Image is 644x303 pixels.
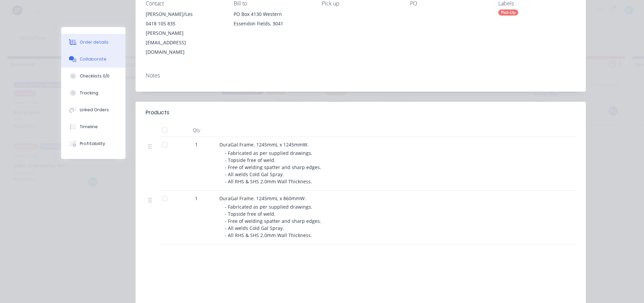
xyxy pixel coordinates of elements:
[80,107,109,113] div: Linked Orders
[176,123,217,137] div: Qty
[234,9,311,31] div: PO Box 4130 WesternEssendon Fields, 3041
[322,0,399,7] div: Pick up
[146,0,223,7] div: Contact
[61,34,125,51] button: Order details
[225,204,323,238] span: - Fabricated as per supplied drawings. - Topside free of weld. - Free of welding spatter and shar...
[498,0,576,7] div: Labels
[80,73,110,79] div: Checklists 0/0
[234,0,311,7] div: Bill to
[225,150,323,185] span: - Fabricated as per supplied drawings. - Topside free of weld. - Free of welding spatter and shar...
[80,90,98,96] div: Tracking
[61,135,125,152] button: Profitability
[195,141,198,148] span: 1
[80,56,106,62] div: Collaborate
[80,39,109,45] div: Order details
[61,118,125,135] button: Timeline
[146,72,576,79] div: Notes
[219,141,309,148] span: DuraGal Frame. 1245mmL x 1245mmW.
[146,9,223,19] div: [PERSON_NAME]/Les
[61,51,125,68] button: Collaborate
[498,9,518,16] div: Pick-Up
[195,195,198,202] span: 1
[61,68,125,85] button: Checklists 0/0
[61,101,125,118] button: Linked Orders
[146,28,223,57] div: [PERSON_NAME][EMAIL_ADDRESS][DOMAIN_NAME]
[61,85,125,101] button: Tracking
[234,9,311,19] div: PO Box 4130 Western
[80,141,105,147] div: Profitability
[219,195,306,202] span: DuraGal Frame. 1245mmL x 860mmW.
[80,124,98,130] div: Timeline
[146,19,223,28] div: 0418 105 835
[146,109,169,117] div: Products
[410,0,487,7] div: PO
[146,9,223,57] div: [PERSON_NAME]/Les0418 105 835[PERSON_NAME][EMAIL_ADDRESS][DOMAIN_NAME]
[234,19,311,28] div: Essendon Fields, 3041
